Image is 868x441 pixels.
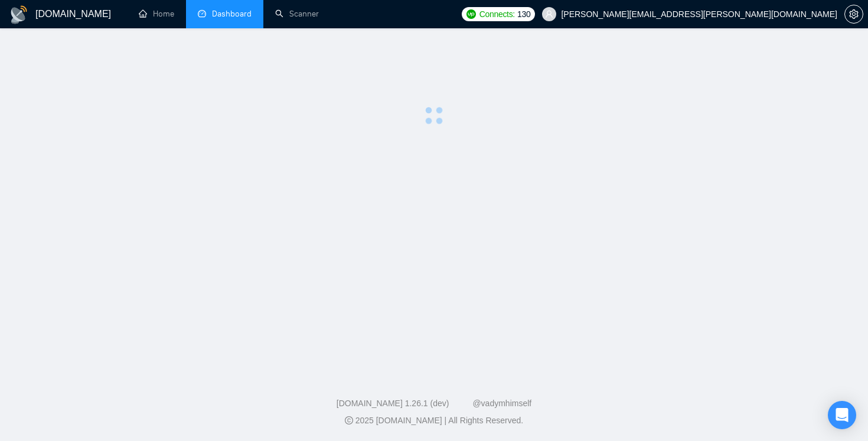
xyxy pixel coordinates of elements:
span: dashboard [198,9,206,18]
span: user [545,10,553,18]
span: copyright [345,416,353,424]
a: setting [844,9,863,19]
a: [DOMAIN_NAME] 1.26.1 (dev) [337,399,449,408]
img: logo [9,5,28,24]
button: setting [844,5,863,24]
span: Dashboard [212,9,252,19]
a: homeHome [139,9,174,19]
div: Open Intercom Messenger [828,401,856,429]
span: setting [845,9,863,19]
img: upwork-logo.png [466,9,476,19]
a: searchScanner [275,9,319,19]
div: 2025 [DOMAIN_NAME] | All Rights Reserved. [9,414,859,427]
a: @vadymhimself [472,399,531,408]
span: 130 [517,8,530,21]
span: Connects: [479,8,515,21]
